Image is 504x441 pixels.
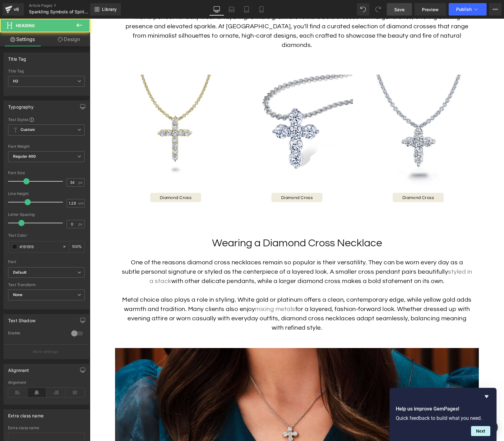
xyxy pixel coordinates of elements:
[20,243,59,250] input: Color
[8,144,85,149] div: Font Weight
[60,174,111,183] a: Diamond Cross
[12,5,20,13] div: v6
[31,276,383,314] p: Metal choice also plays a role in styling. White gold or platinum offers a clean, contemporary ed...
[254,3,269,16] a: Mobile
[2,3,24,16] a: v6
[8,69,85,73] div: Title Tag
[8,331,65,337] div: Enable
[13,154,36,159] b: Regular 400
[165,287,206,294] a: mixing metals
[396,415,490,421] p: Quick feedback to build what you need.
[31,239,383,267] p: One of the reasons diamond cross necklaces remain so popular is their versatility. They can be wo...
[182,174,233,183] a: Diamond Cross
[422,6,439,13] span: Preview
[8,192,85,196] div: Line Height
[224,3,239,16] a: Laptop
[489,3,502,16] button: More
[46,32,91,46] a: Design
[31,218,383,231] h2: Wearing a Diamond Cross Necklace
[8,53,26,62] div: Title Tag
[483,393,490,400] button: Hide survey
[8,212,85,217] div: Letter Spacing
[13,79,18,83] b: H2
[8,233,85,238] div: Text Color
[8,171,85,175] div: Font Size
[16,23,35,28] span: Heading
[8,283,85,287] div: Text Transform
[4,344,89,359] button: More settings
[70,177,102,181] span: Diamond Cross
[312,177,344,181] span: Diamond Cross
[30,56,142,168] img: Diamond Cross Necklace
[303,174,354,183] a: Diamond Cross
[102,7,117,12] span: Library
[357,3,369,16] button: Undo
[8,426,85,430] div: Extra class name
[13,292,23,297] b: None
[33,349,58,355] p: More settings
[13,270,26,275] i: Default
[29,3,100,8] a: Article Pages
[8,314,35,323] div: Text Shadow
[449,3,487,16] button: Publish
[471,426,490,436] button: Next question
[191,177,223,181] span: Diamond Cross
[29,9,89,14] span: Sparkling Symbols of Spirituality
[396,405,490,413] h2: Help us improve GemPages!
[209,3,224,16] a: Desktop
[8,260,85,264] div: Font
[456,7,472,12] span: Publish
[78,180,84,184] span: px
[78,222,84,226] span: px
[394,6,405,13] span: Save
[8,117,85,122] div: Text Styles
[239,3,254,16] a: Tablet
[372,3,384,16] button: Redo
[8,410,44,418] div: Extra class name
[8,101,34,109] div: Typography
[78,201,84,205] span: em
[69,241,84,252] div: %
[414,3,446,16] a: Preview
[90,3,121,16] a: New Library
[272,56,384,168] img: Diamond Cross Necklace
[8,364,29,373] div: Alignment
[8,380,85,385] div: Alignment
[151,56,263,168] img: Diamond Cross Necklace
[396,393,490,436] div: Help us improve GemPages!
[21,127,35,132] b: Custom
